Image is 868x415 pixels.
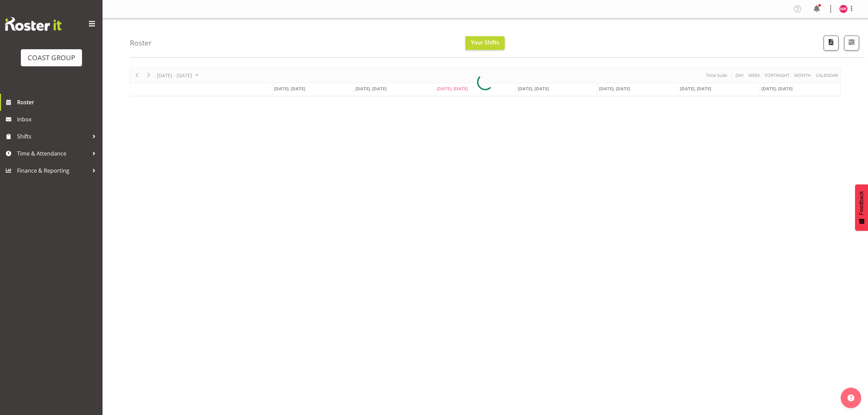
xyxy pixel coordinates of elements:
img: mathew-rolle10807.jpg [839,5,847,13]
img: Rosterit website logo [5,17,62,31]
span: Feedback [858,191,865,215]
div: COAST GROUP [28,53,75,63]
button: Feedback - Show survey [855,184,868,231]
span: Inbox [17,114,99,124]
span: Your Shifts [471,39,499,46]
button: Filter Shifts [844,36,859,51]
span: Roster [17,97,99,107]
span: Shifts [17,131,89,142]
span: Finance & Reporting [17,165,89,176]
button: Your Shifts [465,36,505,50]
img: help-xxl-2.png [847,394,854,401]
button: Download a PDF of the roster according to the set date range. [824,36,839,51]
h4: Roster [130,39,152,47]
span: Time & Attendance [17,148,89,159]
